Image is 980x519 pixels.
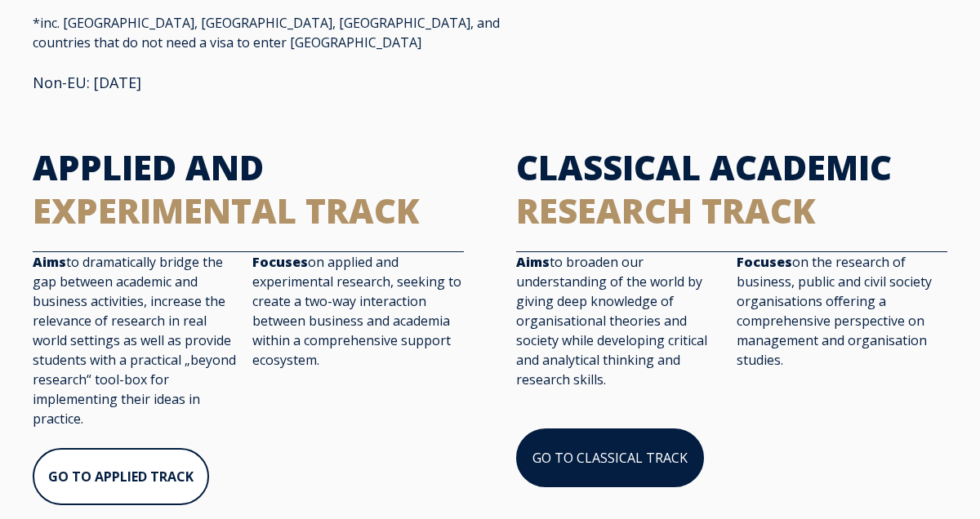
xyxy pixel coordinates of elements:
[252,253,308,271] strong: Focuses
[33,73,141,92] span: Non-EU: [DATE]
[33,253,236,428] span: to dramatically bridge the gap between academic and business activities, increase the relevance o...
[252,253,461,369] span: on applied and experimental research, seeking to create a two-way interaction between business an...
[516,253,550,271] strong: Aims
[33,14,500,51] span: *inc. [GEOGRAPHIC_DATA], [GEOGRAPHIC_DATA], [GEOGRAPHIC_DATA], and countries that do not need a v...
[516,428,704,487] a: GO TO CLASSICAL TRACK
[516,253,707,388] span: to broaden our understanding of the world by giving deep knowledge of organisational theories and...
[33,146,464,232] h2: APPLIED AND
[33,448,209,505] a: GO TO APPLIED TRACK
[33,187,420,233] span: EXPERIMENTAL TRACK
[516,187,816,233] span: RESEARCH TRACK
[737,253,932,369] span: on the research of business, public and civil society organisations offering a comprehensive pers...
[737,253,792,271] strong: Focuses
[33,253,66,271] strong: Aims
[516,146,947,232] h2: CLASSICAL ACADEMIC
